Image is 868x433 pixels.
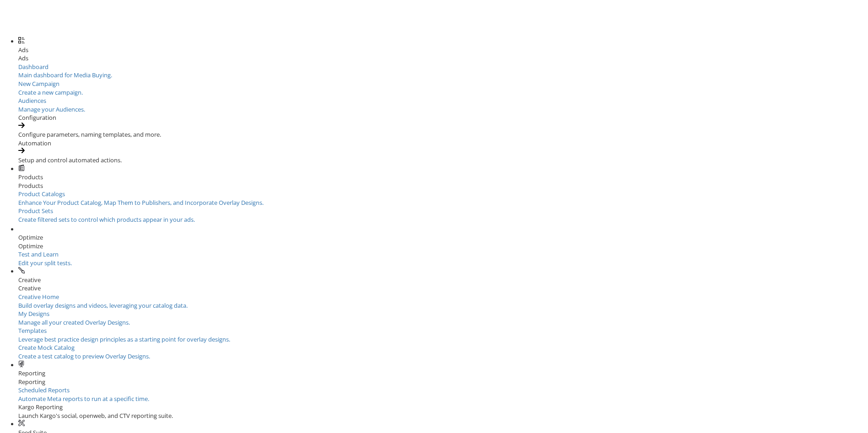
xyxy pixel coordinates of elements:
div: Configure parameters, naming templates, and more. [18,130,868,139]
a: New CampaignCreate a new campaign. [18,80,868,96]
div: Create Mock Catalog [18,343,868,352]
a: My DesignsManage all your created Overlay Designs. [18,310,868,326]
div: Product Sets [18,207,868,215]
div: Optimize [18,242,868,251]
span: Creative [18,276,41,284]
div: Leverage best practice design principles as a starting point for overlay designs. [18,335,868,344]
div: Creative Home [18,293,868,301]
a: DashboardMain dashboard for Media Buying. [18,63,868,80]
div: Build overlay designs and videos, leveraging your catalog data. [18,301,868,310]
a: Create Mock CatalogCreate a test catalog to preview Overlay Designs. [18,343,868,360]
a: Test and LearnEdit your split tests. [18,250,133,267]
div: Products [18,182,868,190]
div: Manage all your created Overlay Designs. [18,318,868,327]
div: Enhance Your Product Catalog, Map Them to Publishers, and Incorporate Overlay Designs. [18,198,868,207]
div: Automation [18,139,868,148]
div: Reporting [18,378,868,386]
span: Products [18,173,43,181]
div: Main dashboard for Media Buying. [18,71,868,80]
div: Create a test catalog to preview Overlay Designs. [18,352,868,361]
div: Configuration [18,113,868,122]
div: Scheduled Reports [18,386,868,395]
div: Ads [18,54,868,63]
div: Automate Meta reports to run at a specific time. [18,395,868,403]
a: AudiencesManage your Audiences. [18,96,868,113]
div: Creative [18,284,868,293]
span: Reporting [18,369,45,377]
div: Test and Learn [18,250,133,259]
a: Scheduled ReportsAutomate Meta reports to run at a specific time. [18,386,868,403]
div: Product Catalogs [18,190,868,198]
div: Templates [18,326,868,335]
a: Product CatalogsEnhance Your Product Catalog, Map Them to Publishers, and Incorporate Overlay Des... [18,190,868,207]
a: Creative HomeBuild overlay designs and videos, leveraging your catalog data. [18,293,868,310]
div: Launch Kargo's social, openweb, and CTV reporting suite. [18,412,868,420]
span: Ads [18,46,28,54]
div: My Designs [18,310,868,318]
div: Edit your split tests. [18,259,133,267]
div: Create filtered sets to control which products appear in your ads. [18,215,868,224]
a: Product SetsCreate filtered sets to control which products appear in your ads. [18,207,868,224]
div: Dashboard [18,63,868,71]
a: TemplatesLeverage best practice design principles as a starting point for overlay designs. [18,326,868,343]
div: Kargo Reporting [18,403,868,412]
div: New Campaign [18,80,868,88]
div: Manage your Audiences. [18,105,868,114]
span: Optimize [18,233,43,241]
div: Audiences [18,96,868,105]
div: Setup and control automated actions. [18,156,868,165]
div: Create a new campaign. [18,88,868,97]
